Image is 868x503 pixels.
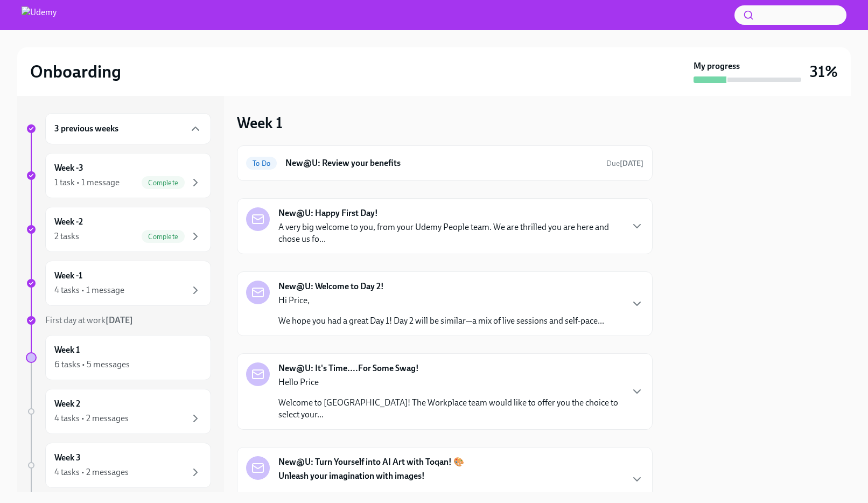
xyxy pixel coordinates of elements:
[26,207,211,252] a: Week -22 tasksComplete
[278,376,622,388] p: Hello Price
[22,6,57,24] img: Udemy
[278,295,604,306] p: Hi Price,
[246,159,277,167] span: To Do
[54,270,82,282] h6: Week -1
[26,389,211,434] a: Week 24 tasks • 2 messages
[694,60,740,72] strong: My progress
[237,113,283,132] h3: Week 1
[278,397,622,421] p: Welcome to [GEOGRAPHIC_DATA]! The Workplace team would like to offer you the choice to select you...
[26,315,211,326] a: First day at work[DATE]
[54,284,124,296] div: 4 tasks • 1 message
[54,230,79,242] div: 2 tasks
[606,159,643,168] span: Due
[278,221,622,245] p: A very big welcome to you, from your Udemy People team. We are thrilled you are here and chose us...
[142,233,185,241] span: Complete
[620,159,643,168] strong: [DATE]
[54,177,120,188] div: 1 task • 1 message
[54,398,80,410] h6: Week 2
[278,362,419,374] strong: New@U: It's Time....For Some Swag!
[54,162,83,174] h6: Week -3
[26,261,211,306] a: Week -14 tasks • 1 message
[30,61,121,82] h2: Onboarding
[54,466,129,478] div: 4 tasks • 2 messages
[106,315,133,325] strong: [DATE]
[606,158,643,169] span: September 15th, 2025 10:00
[54,413,129,424] div: 4 tasks • 2 messages
[26,153,211,198] a: Week -31 task • 1 messageComplete
[278,207,378,219] strong: New@U: Happy First Day!
[26,443,211,488] a: Week 34 tasks • 2 messages
[45,113,211,144] div: 3 previous weeks
[278,491,519,502] p: Use our Udemy-approved Generative AI tool, Toqan, to generate...
[278,471,425,481] strong: Unleash your imagination with images!
[810,62,838,81] h3: 31%
[142,179,185,187] span: Complete
[54,216,83,228] h6: Week -2
[278,456,464,468] strong: New@U: Turn Yourself into AI Art with Toqan! 🎨
[54,123,118,135] h6: 3 previous weeks
[26,335,211,380] a: Week 16 tasks • 5 messages
[45,315,133,325] span: First day at work
[54,359,130,371] div: 6 tasks • 5 messages
[54,452,81,464] h6: Week 3
[278,315,604,327] p: We hope you had a great Day 1! Day 2 will be similar—a mix of live sessions and self-pace...
[54,344,80,356] h6: Week 1
[246,155,643,172] a: To DoNew@U: Review your benefitsDue[DATE]
[285,157,598,169] h6: New@U: Review your benefits
[278,281,384,292] strong: New@U: Welcome to Day 2!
